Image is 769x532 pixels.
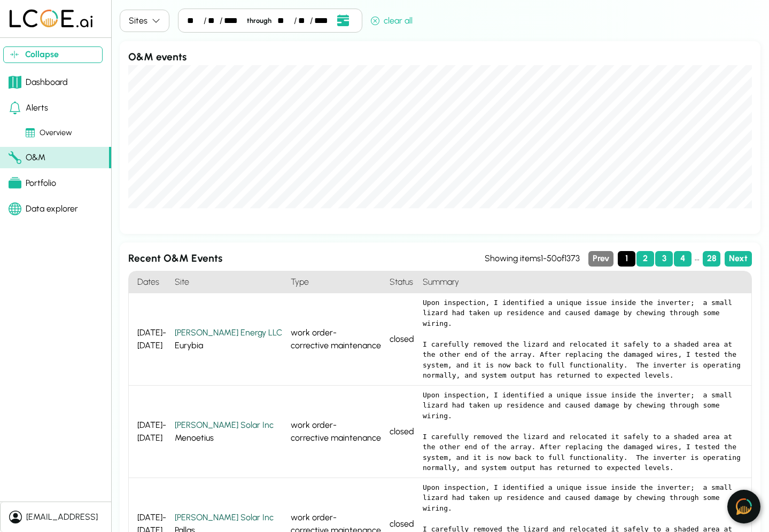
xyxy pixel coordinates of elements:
[128,251,485,267] h3: Recent O&M Events
[736,498,752,515] img: open chat
[618,251,635,267] button: Page 1
[129,14,147,27] div: Sites
[485,252,580,265] div: Showing items 1 - 50 of 1373
[636,251,654,267] button: Page 2
[286,293,385,386] div: work order - corrective maintenance
[170,271,286,293] h4: Site
[208,14,218,27] div: day,
[175,419,282,432] div: [PERSON_NAME] Solar Inc
[286,386,385,478] div: work order - corrective maintenance
[385,293,418,386] div: closed
[655,251,673,267] button: Page 3
[367,13,417,33] button: clear all
[314,14,332,27] div: year,
[129,271,170,293] h4: Dates
[333,13,353,28] button: Open date picker
[175,511,282,524] div: [PERSON_NAME] Solar Inc
[187,14,202,27] div: month,
[129,293,170,386] div: [DATE] - [DATE]
[725,251,752,267] button: Next
[371,14,413,27] div: clear all
[9,101,48,114] div: Alerts
[243,15,276,26] div: through
[674,251,692,267] button: Page 4
[204,14,207,27] div: /
[286,271,385,293] h4: Type
[385,386,418,478] div: closed
[175,326,282,339] div: [PERSON_NAME] Energy LLC
[3,46,103,63] button: Collapse
[9,151,45,164] div: O&M
[423,298,743,381] pre: Upon inspection, I identified a unique issue inside the inverter; a small lizard had taken up res...
[220,14,223,27] div: /
[418,271,751,293] h4: Summary
[129,386,170,478] div: [DATE] - [DATE]
[385,271,418,293] h4: Status
[588,251,613,267] button: Previous
[26,127,72,139] div: Overview
[298,14,308,27] div: day,
[294,14,297,27] div: /
[175,419,282,444] div: Menoetius
[175,326,282,352] div: Eurybia
[9,202,78,215] div: Data explorer
[277,14,292,27] div: month,
[224,14,242,27] div: year,
[9,76,68,89] div: Dashboard
[9,177,56,190] div: Portfolio
[310,14,313,27] div: /
[693,251,702,267] div: ...
[703,251,720,267] button: Page 28
[128,50,752,65] h3: O&M events
[423,390,743,473] pre: Upon inspection, I identified a unique issue inside the inverter; a small lizard had taken up res...
[26,511,98,523] div: [EMAIL_ADDRESS]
